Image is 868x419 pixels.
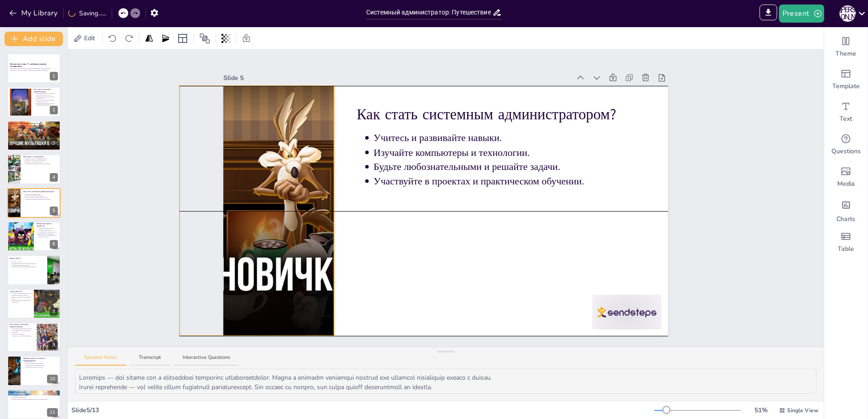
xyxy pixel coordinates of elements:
p: Примеры работы системного администратора [23,357,58,362]
div: Slide 5 / 13 [71,405,654,415]
span: Theme [835,49,856,58]
p: Восстановление потерянных данных. [25,364,58,366]
button: Interactive Questions [174,354,239,366]
p: [DATE] — [DATE]. [12,261,44,263]
p: Растущее значение системных администраторов в игровой индустрии. [12,398,58,400]
div: 4 [50,173,58,182]
p: Важность технологий в современном мире. [12,296,31,299]
div: Layout [175,31,190,46]
button: Present [779,5,824,23]
input: Insert title [366,6,492,19]
div: 7 [7,255,61,285]
span: Media [837,179,855,188]
p: Поздравления для системных администраторов. [12,263,44,264]
div: Change the overall theme [824,31,868,63]
div: https://cdn.sendsteps.com/images/logo/sendsteps_logo_white.pnghttps://cdn.sendsteps.com/images/lo... [7,221,61,251]
div: https://cdn.sendsteps.com/images/logo/sendsteps_logo_white.pnghttps://cdn.sendsteps.com/images/lo... [7,188,61,218]
p: Системные администраторы работают в разных местах. [38,228,58,231]
p: Системный администратор решает проблемы с компьютерами. [12,124,58,126]
div: Р [PERSON_NAME] [840,5,856,22]
p: Системный администратор важен для работы и учебы. [12,129,58,131]
p: Кто такой системный администратор? [34,88,58,93]
p: Следите за состоянием оборудования. [12,335,34,337]
div: https://cdn.sendsteps.com/images/logo/sendsteps_logo_white.pnghttps://cdn.sendsteps.com/images/lo... [7,121,61,151]
p: Как помочь системному администратору? [10,323,34,328]
p: Узнайте, как профессия системного администратора может быть интересной и увлекательной, вместе с ... [10,68,58,71]
div: 2 [50,106,58,114]
p: Настройка Wi-Fi. [25,361,58,363]
p: Устранение ошибок в играх. [12,396,58,398]
p: Установка антивирусных программ. [25,363,58,364]
span: Edit [82,33,97,43]
div: Add images, graphics, shapes or video [824,161,868,193]
div: 10 [47,375,58,383]
div: 9 [50,341,58,349]
div: Add a table [824,226,868,259]
p: [PERSON_NAME] — основатель Microsoft. [25,158,58,160]
strong: Путешествие в мир IT с любимыми героями мультфильмов [10,63,46,68]
p: Установка программ — важная часть работы. [12,126,58,128]
p: Будьте внимательными к компьютерам. [12,328,34,330]
p: Учитесь и развивайте навыки. [374,131,646,145]
span: Charts [836,215,855,224]
span: Single View [787,406,818,414]
p: Карьерный рост в профессии. [38,233,58,235]
button: Transcript [130,354,170,366]
div: 1 [50,72,58,80]
span: Template [832,82,860,91]
p: Участвуйте в проектах и практическом обучении. [374,174,646,188]
span: Position [199,33,210,44]
p: Работа системного администратора очень разнообразна. [38,235,58,238]
div: 8 [7,289,61,319]
div: Путешествие в мир IT с любимыми героями мультфильмовУзнайте, как профессия системного администрат... [7,53,61,83]
p: Изучайте компьютеры и технологии. [25,195,58,197]
p: [PERSON_NAME] создал Facebook. [25,161,58,163]
p: Системный администратор помогает пользователям. [36,95,58,99]
p: Зачем нужен системный администратор? [10,122,58,125]
p: Бесперебойная работа технологий. [25,366,58,368]
p: Зачем учить IT? [10,290,31,292]
p: Развитие критического мышления и креативности. [12,299,31,302]
p: Создание проектов и стартапов. [12,294,31,296]
div: Saving...... [68,9,106,18]
p: Как стать системным администратором? [357,104,646,125]
p: Современные игры требуют знаний в IT. [12,393,58,395]
button: My Library [7,6,61,20]
p: Системный администратор следит за исправностью оборудования. [36,102,58,105]
p: Будьте любознательными и решайте задачи. [374,160,646,174]
p: Учитесь и развивайте навыки. [25,193,58,195]
div: 6 [50,240,58,249]
p: Интересные факты о профессии [37,222,58,227]
p: Знания в IT открывают возможности. [12,292,31,294]
p: Специализация в разных аспектах IT. [38,231,58,233]
p: Не устанавливайте подозрительные программы. [12,330,34,333]
p: Как стать системным администратором? [23,190,58,193]
div: https://cdn.sendsteps.com/images/slides/2025_15_10_07_42-sBOysc_Dq7TC3enn.jpegКто такой системный... [7,87,61,117]
div: 9 [7,322,61,352]
button: Speaker Notes [75,354,126,366]
div: 3 [50,139,58,148]
div: 8 [50,307,58,316]
div: Add ready made slides [824,63,868,96]
div: https://cdn.sendsteps.com/images/slides/2025_15_10_07_42-PSh-XgASnqH4UZbk.jpegИзвестные IT специа... [7,154,61,184]
p: Изучайте компьютеры и технологии. [374,146,646,160]
p: Игры и технологии [10,391,58,394]
div: 10 [7,356,61,386]
p: Поддержка игровых серверов. [12,395,58,397]
div: 11 [47,408,58,417]
p: Работа системного администратора похожа на волшебство. [36,99,58,102]
p: Участвуйте в проектах и практическом обучении. [25,198,58,200]
div: Slide 5 [223,73,570,83]
div: Get real-time input from your audience [824,128,868,161]
p: Сообщайте о проблемах. [12,333,34,335]
div: Add charts and graphs [824,193,868,226]
p: Безопасность данных — приоритет для системного администратора. [12,127,58,129]
p: Какой [DATE]? [10,257,45,260]
textarea: Loremips — dol sitame con a elitseddoei temporinc utlaboreetdolor. Magna a enimadm veniamqui nost... [75,369,816,394]
span: Table [838,245,854,254]
span: Export to PowerPoint [759,5,777,23]
div: 51 % [750,405,772,415]
p: Эти специалисты вдохновляют новое поколение. [25,163,58,165]
p: Узнайте больше о системных администраторах. [12,266,44,268]
div: 5 [50,207,58,215]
